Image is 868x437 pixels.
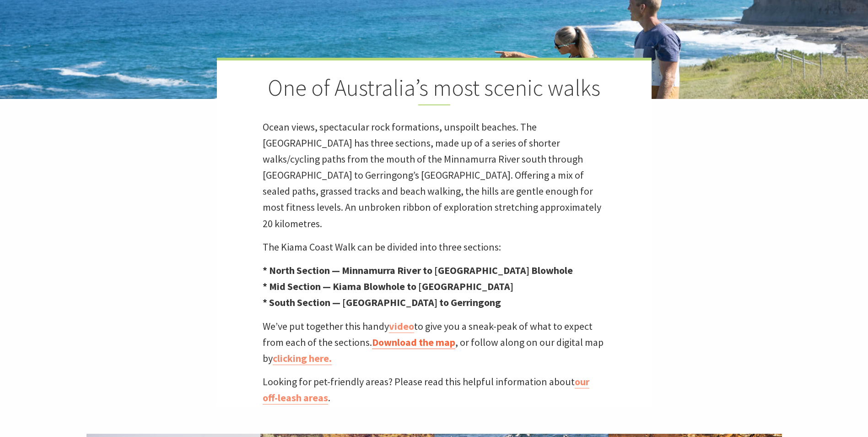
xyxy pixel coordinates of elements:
strong: * Mid Section — Kiama Blowhole to [GEOGRAPHIC_DATA] [263,280,513,293]
strong: * South Section — [GEOGRAPHIC_DATA] to Gerringong [263,296,501,309]
p: Ocean views, spectacular rock formations, unspoilt beaches. The [GEOGRAPHIC_DATA] has three secti... [263,119,606,232]
p: We’ve put together this handy to give you a sneak-peak of what to expect from each of the section... [263,318,606,367]
p: The Kiama Coast Walk can be divided into three sections: [263,239,606,255]
h2: One of Australia’s most scenic walks [263,74,606,105]
a: clicking here. [273,352,332,365]
strong: * North Section — Minnamurra River to [GEOGRAPHIC_DATA] Blowhole [263,264,573,277]
a: Download the map [372,336,455,349]
a: video [389,320,414,333]
a: our off-leash areas [263,375,589,404]
p: Looking for pet-friendly areas? Please read this helpful information about . [263,374,606,406]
